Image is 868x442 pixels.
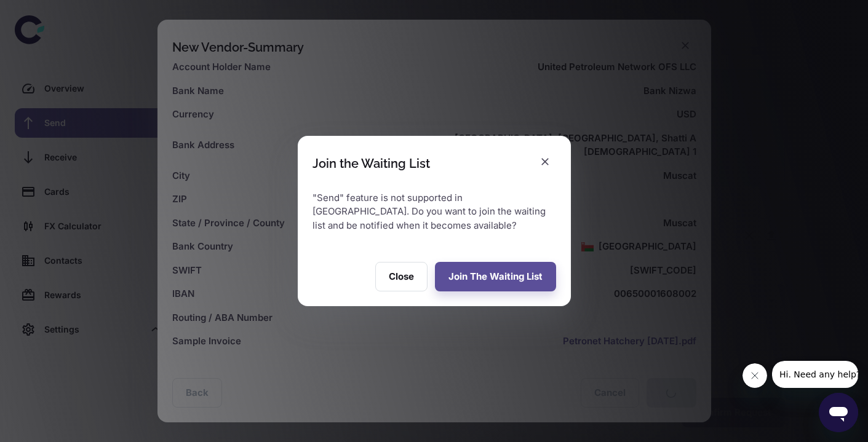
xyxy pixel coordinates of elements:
[743,363,767,388] iframe: Close message
[7,9,89,18] span: Hi. Need any help?
[435,262,556,291] button: Join the Waiting List
[375,262,428,291] button: Close
[313,156,430,171] div: Join the Waiting List
[313,191,556,233] p: " Send " feature is not supported in [GEOGRAPHIC_DATA]. Do you want to join the waiting list and ...
[772,361,858,388] iframe: Message from company
[819,393,858,432] iframe: Button to launch messaging window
